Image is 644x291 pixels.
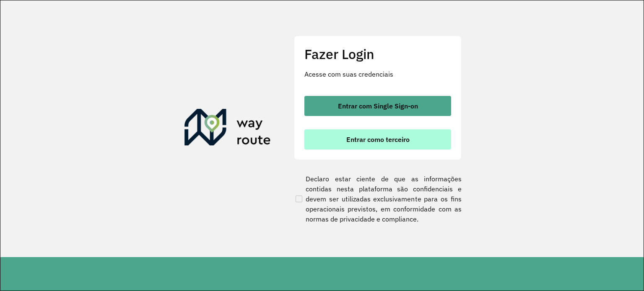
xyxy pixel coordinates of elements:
span: Entrar como terceiro [346,136,410,143]
label: Declaro estar ciente de que as informações contidas nesta plataforma são confidenciais e devem se... [294,174,462,224]
p: Acesse com suas credenciais [304,69,451,79]
img: Roteirizador AmbevTech [184,109,271,149]
button: button [304,129,451,149]
h2: Fazer Login [304,46,451,62]
span: Entrar com Single Sign-on [338,103,418,109]
button: button [304,96,451,116]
